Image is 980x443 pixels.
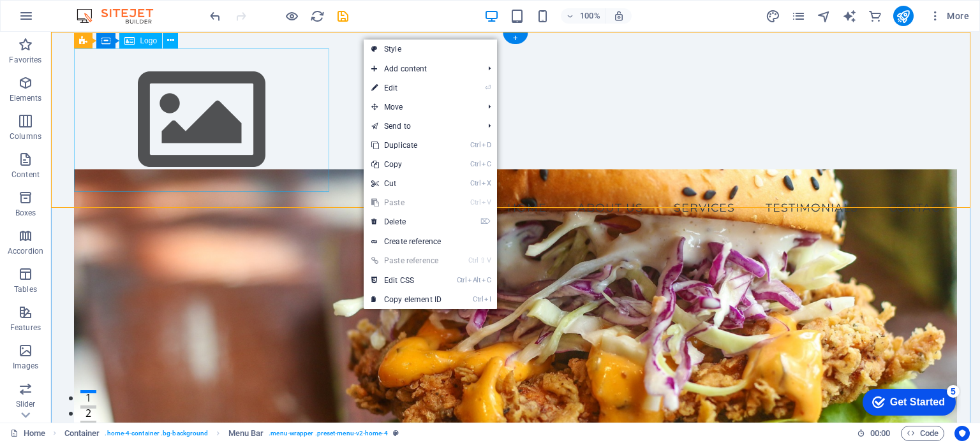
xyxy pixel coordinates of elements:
p: Slider [16,399,36,409]
i: Ctrl [457,276,467,284]
i: Commerce [868,9,882,24]
i: This element is a customizable preset [393,430,399,437]
iframe: To enrich screen reader interactions, please activate Accessibility in Grammarly extension settings [51,32,980,423]
button: commerce [868,8,883,24]
a: CtrlVPaste [364,193,449,212]
i: ⌦ [480,217,491,226]
i: Ctrl [468,256,479,265]
a: Click to cancel selection. Double-click to open Pages [10,426,45,441]
a: CtrlDDuplicate [364,136,449,155]
button: text_generator [842,8,857,24]
button: design [766,8,781,24]
a: ⌦Delete [364,212,449,231]
button: undo [207,8,223,24]
i: Ctrl [470,141,480,149]
button: Click here to leave preview mode and continue editing [284,8,299,24]
button: reload [309,8,325,24]
i: Ctrl [470,179,480,187]
span: . menu-wrapper .preset-menu-v2-home-4 [269,426,387,441]
i: Undo: Change logo type (Ctrl+Z) [208,9,223,24]
i: Ctrl [470,198,480,207]
i: Ctrl [470,160,480,168]
p: Tables [14,284,37,294]
i: V [487,256,491,265]
span: Click to select. Double-click to edit [64,426,100,441]
div: + [503,33,528,44]
i: ⏎ [485,84,491,92]
button: 100% [561,8,606,24]
a: Create reference [364,232,497,251]
span: Menu Bar [228,426,264,441]
i: Save (Ctrl+S) [336,9,350,24]
i: Ctrl [473,295,483,303]
button: publish [893,6,914,26]
p: Accordion [8,246,43,256]
span: Move [364,98,478,117]
h6: Session time [857,426,891,441]
div: 5 [91,3,104,15]
div: Get Started 5 items remaining, 0% complete [7,6,100,33]
span: Code [907,426,939,441]
a: CtrlXCut [364,174,449,193]
span: Logo [140,37,157,45]
i: I [484,295,491,303]
a: CtrlAltCEdit CSS [364,271,449,290]
button: save [335,8,350,24]
a: Style [364,40,497,59]
i: Reload page [310,9,325,24]
i: AI Writer [842,9,857,24]
i: Pages (Ctrl+Alt+S) [791,9,806,24]
i: C [482,276,491,284]
p: Favorites [9,55,41,65]
a: ⏎Edit [364,78,449,98]
i: V [482,198,491,207]
span: . home-4-container .bg-background [105,426,208,441]
img: Editor Logo [73,8,169,24]
p: Images [13,361,39,371]
i: Alt [468,276,480,284]
button: More [924,6,974,26]
i: Navigator [817,9,831,24]
button: Code [901,426,944,441]
p: Boxes [15,208,36,218]
i: Publish [896,9,910,24]
p: Elements [10,93,42,103]
p: Features [10,323,41,333]
a: CtrlCCopy [364,155,449,174]
a: CtrlICopy element ID [364,290,449,309]
a: Ctrl⇧VPaste reference [364,251,449,270]
i: C [482,160,491,168]
i: On resize automatically adjust zoom level to fit chosen device. [613,10,625,22]
i: D [482,141,491,149]
span: 00 00 [870,426,890,441]
nav: breadcrumb [64,426,399,441]
button: navigator [817,8,832,24]
div: Get Started [34,14,89,25]
a: Send to [364,117,478,136]
i: Design (Ctrl+Alt+Y) [766,9,780,24]
i: X [482,179,491,187]
button: pages [791,8,806,24]
span: Add content [364,59,478,78]
button: Usercentrics [954,426,970,441]
span: : [879,428,881,438]
p: Content [11,170,40,180]
span: More [929,10,969,22]
button: 3 [29,389,45,392]
i: ⇧ [480,256,486,265]
p: Columns [10,131,41,142]
h6: 100% [580,8,600,24]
